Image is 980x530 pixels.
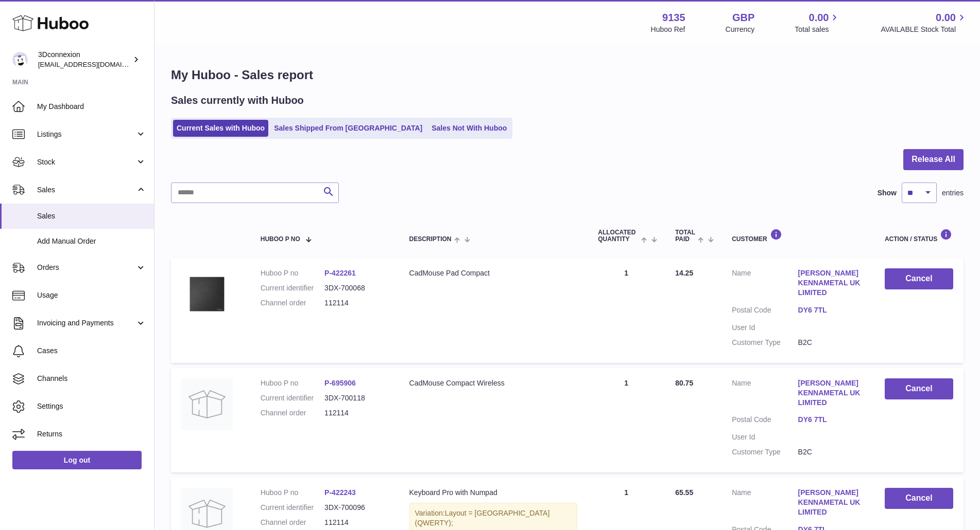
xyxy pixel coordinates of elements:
a: DY6 7TL [798,305,864,315]
span: 80.75 [675,379,693,387]
span: ALLOCATED Quantity [598,229,639,243]
div: CadMouse Pad Compact [409,268,578,278]
a: Sales Not With Huboo [428,120,510,137]
h1: My Huboo - Sales report [171,67,964,83]
dd: 3DX-700118 [324,393,388,403]
span: Settings [37,401,146,411]
div: Huboo Ref [651,25,685,34]
span: Total paid [675,229,695,243]
div: CadMouse Compact Wireless [409,378,578,388]
div: 3Dconnexion [38,50,131,69]
a: DY6 7TL [798,415,864,425]
button: Cancel [885,488,953,509]
dt: Huboo P no [261,268,324,278]
img: order_eu@3dconnexion.com [12,52,28,67]
span: Sales [37,211,146,221]
dt: Channel order [261,518,324,527]
a: [PERSON_NAME] KENNAMETAL UK LIMITED [798,488,864,517]
dd: B2C [798,338,864,348]
span: 65.55 [675,488,693,497]
dt: Channel order [261,408,324,418]
dt: Huboo P no [261,488,324,498]
dt: Postal Code [732,305,798,318]
label: Show [878,188,897,198]
span: Channels [37,374,146,383]
span: Description [409,236,452,243]
dd: 3DX-700096 [324,503,388,513]
dt: Name [732,488,798,520]
dt: Current identifier [261,503,324,513]
dd: 112114 [324,298,388,308]
dt: Name [732,268,798,300]
button: Release All [903,149,964,170]
dd: 112114 [324,518,388,527]
span: Invoicing and Payments [37,318,135,328]
a: [PERSON_NAME] KENNAMETAL UK LIMITED [798,268,864,298]
span: Cases [37,346,146,356]
td: 1 [588,368,665,472]
td: 1 [588,258,665,362]
span: Returns [37,429,146,439]
a: P-422261 [324,269,356,277]
span: Huboo P no [261,236,300,243]
div: Customer [732,229,864,243]
img: 3Dconnexion_CadMouse-Pad-Compact.png [181,268,233,320]
span: Sales [37,185,135,195]
span: 0.00 [936,11,956,25]
dd: B2C [798,447,864,457]
div: Keyboard Pro with Numpad [409,488,578,498]
span: My Dashboard [37,102,146,112]
span: Stock [37,157,135,167]
a: P-695906 [324,379,356,387]
span: 0.00 [809,11,829,25]
strong: 9135 [662,11,685,25]
dd: 3DX-700068 [324,283,388,293]
span: Add Manual Order [37,236,146,246]
span: AVAILABLE Stock Total [881,25,968,34]
img: no-photo.jpg [181,378,233,430]
span: Usage [37,290,146,300]
a: Sales Shipped From [GEOGRAPHIC_DATA] [270,120,426,137]
dt: Name [732,378,798,410]
h2: Sales currently with Huboo [171,94,304,107]
a: [PERSON_NAME] KENNAMETAL UK LIMITED [798,378,864,408]
dt: Customer Type [732,338,798,348]
dt: User Id [732,432,798,442]
span: [EMAIL_ADDRESS][DOMAIN_NAME] [38,60,151,68]
span: Orders [37,263,135,272]
dt: Channel order [261,298,324,308]
dt: Current identifier [261,393,324,403]
a: 0.00 AVAILABLE Stock Total [881,11,968,34]
a: Log out [12,451,142,469]
span: Layout = [GEOGRAPHIC_DATA] (QWERTY); [415,509,550,527]
span: 14.25 [675,269,693,277]
a: 0.00 Total sales [795,11,840,34]
span: entries [942,188,964,198]
button: Cancel [885,378,953,399]
dt: Huboo P no [261,378,324,388]
dt: Postal Code [732,415,798,427]
div: Action / Status [885,229,953,243]
dt: Current identifier [261,283,324,293]
dt: Customer Type [732,447,798,457]
span: Listings [37,130,135,139]
a: Current Sales with Huboo [173,120,268,137]
strong: GBP [732,11,754,25]
a: P-422243 [324,488,356,497]
button: Cancel [885,268,953,289]
div: Currency [726,25,755,34]
span: Total sales [795,25,840,34]
dd: 112114 [324,408,388,418]
dt: User Id [732,323,798,333]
